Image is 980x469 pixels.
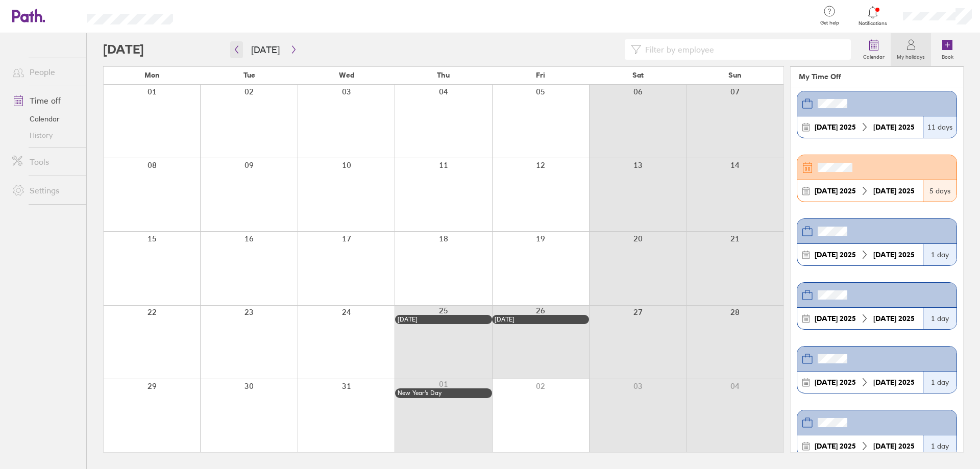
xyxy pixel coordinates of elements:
div: 2025 [869,442,919,450]
div: 11 days [923,116,957,138]
div: 2025 [811,378,860,386]
div: 1 day [923,435,957,457]
span: Sat [632,71,644,79]
a: Calendar [857,33,891,66]
a: [DATE] 2025[DATE] 20251 day [797,218,957,266]
a: [DATE] 2025[DATE] 20251 day [797,410,957,457]
a: My holidays [891,33,931,66]
div: 1 day [923,244,957,265]
a: Tools [4,152,86,172]
span: Mon [144,71,160,79]
div: 2025 [869,251,919,259]
div: 1 day [923,308,957,329]
strong: [DATE] [873,186,896,195]
label: Book [936,51,960,60]
a: [DATE] 2025[DATE] 20251 day [797,346,957,393]
div: [DATE] [495,316,586,323]
a: Calendar [4,111,86,127]
div: 5 days [923,180,957,202]
header: My Time Off [791,66,963,87]
a: [DATE] 2025[DATE] 20251 day [797,282,957,330]
button: [DATE] [243,41,288,58]
div: 2025 [869,314,919,323]
strong: [DATE] [873,314,896,323]
span: Sun [728,71,742,79]
strong: [DATE] [873,378,896,387]
div: 2025 [811,314,860,323]
a: Time off [4,90,86,111]
div: 2025 [811,123,860,131]
a: Book [931,33,964,66]
strong: [DATE] [873,250,896,259]
span: Notifications [856,20,890,27]
label: My holidays [891,51,931,60]
div: 2025 [869,123,919,131]
div: [DATE] [398,316,489,323]
div: New Year’s Day [398,389,489,397]
strong: [DATE] [815,250,838,259]
div: 2025 [811,442,860,450]
div: 2025 [869,378,919,386]
div: 2025 [869,187,919,195]
div: 2025 [811,251,860,259]
a: [DATE] 2025[DATE] 20255 days [797,155,957,202]
a: History [4,127,86,143]
span: Get help [813,20,846,26]
strong: [DATE] [815,122,838,132]
input: Filter by employee [641,40,845,59]
strong: [DATE] [873,122,896,132]
a: People [4,62,86,82]
strong: [DATE] [815,186,838,195]
strong: [DATE] [815,314,838,323]
div: 1 day [923,372,957,393]
strong: [DATE] [815,441,838,451]
span: Wed [339,71,354,79]
span: Fri [536,71,545,79]
label: Calendar [857,51,891,60]
a: Settings [4,180,86,201]
strong: [DATE] [873,441,896,451]
strong: [DATE] [815,378,838,387]
a: [DATE] 2025[DATE] 202511 days [797,91,957,138]
div: 2025 [811,187,860,195]
a: Notifications [856,5,890,27]
span: Thu [437,71,450,79]
span: Tue [243,71,255,79]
